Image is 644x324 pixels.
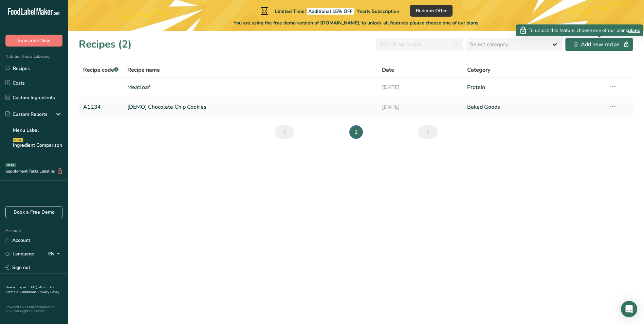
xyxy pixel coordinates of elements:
a: [DATE] [382,100,459,114]
span: Date [382,66,394,74]
span: plans [628,27,640,34]
span: Recipe code [83,66,118,74]
span: Redeem Offer [416,7,447,14]
span: Additional 15% OFF [307,8,354,15]
a: Privacy Policy [38,290,59,294]
div: BETA [5,163,16,167]
span: plans [466,20,478,26]
span: Subscribe Now [18,37,51,44]
input: Search for recipe [376,38,463,51]
div: Custom Reports [5,111,48,118]
a: Next page [418,125,438,139]
div: Add new recipe [574,40,625,49]
a: Terms & Conditions . [6,290,38,294]
span: Recipe name [127,66,160,74]
div: NEW [13,138,23,142]
a: A1234 [83,100,119,114]
a: Protein [467,80,601,94]
button: Subscribe Now [5,35,62,47]
span: To unlock this feature, choose one of our plans [529,27,628,34]
a: Book a Free Demo [5,206,62,218]
a: Baked Goods [467,100,601,114]
a: Hire an Expert . [5,285,30,290]
a: [DEMO] Chocolate Chip Cookies [127,100,374,114]
button: Redeem Offer [410,5,453,17]
a: About Us . [5,285,54,294]
a: Language [5,248,34,260]
div: Open Intercom Messenger [621,301,637,317]
span: You are using the free demo version of [DOMAIN_NAME], to unlock all features please choose one of... [234,19,478,26]
a: [DATE] [382,80,459,94]
div: Powered By FoodLabelMaker © 2025 All Rights Reserved [5,305,62,313]
a: FAQ . [31,285,39,290]
h1: Recipes (2) [79,37,132,52]
button: Add new recipe [565,38,633,51]
div: EN [48,250,62,258]
div: Limited Time! [259,7,399,15]
span: Category [467,66,490,74]
span: Yearly Subscription [357,8,399,15]
a: Previous page [275,125,294,139]
a: Meatloaf [127,80,374,94]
